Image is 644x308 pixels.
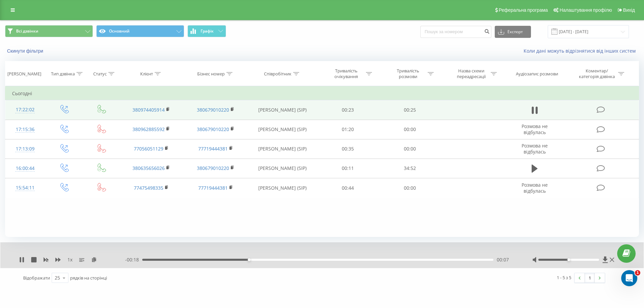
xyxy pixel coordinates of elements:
td: 00:23 [317,100,379,120]
div: 17:22:02 [12,103,38,116]
span: Налаштування профілю [559,7,612,13]
div: Статус [93,71,107,77]
div: Accessibility label [567,258,570,261]
div: Коментар/категорія дзвінка [577,68,616,79]
div: 16:00:44 [12,162,38,175]
div: Аудіозапис розмови [516,71,558,77]
a: 77475498335 [134,185,163,191]
a: Коли дані можуть відрізнятися вiд інших систем [524,48,639,54]
div: Тривалість очікування [328,68,364,79]
a: 380679010220 [197,107,229,113]
a: 380635656026 [132,165,165,171]
span: Реферальна програма [499,7,548,13]
div: Тип дзвінка [51,71,75,77]
td: [PERSON_NAME] (SIP) [248,159,317,178]
td: 00:00 [379,178,440,198]
div: Співробітник [264,71,291,77]
a: 77719444381 [198,145,228,152]
span: 1 x [67,256,72,263]
div: 25 [55,274,60,281]
span: Вихід [623,7,635,13]
a: 77719444381 [198,185,228,191]
button: Графік [187,25,226,37]
div: Назва схеми переадресації [453,68,489,79]
a: 1 [585,273,595,283]
td: 00:00 [379,120,440,139]
span: 00:07 [497,256,509,263]
span: - 00:18 [125,256,142,263]
span: Всі дзвінки [16,28,38,34]
span: Графік [201,29,214,34]
span: 1 [635,270,640,275]
div: 17:13:09 [12,142,38,156]
div: 17:15:36 [12,123,38,136]
span: Відображати [23,275,50,281]
td: [PERSON_NAME] (SIP) [248,120,317,139]
a: 380974405914 [132,107,165,113]
div: Клієнт [140,71,153,77]
a: 380679010220 [197,165,229,171]
td: 00:44 [317,178,379,198]
div: Бізнес номер [197,71,225,77]
td: 34:52 [379,159,440,178]
span: Розмова не відбулась [522,142,548,155]
button: Скинути фільтри [5,48,47,54]
input: Пошук за номером [420,26,491,38]
td: 00:25 [379,100,440,120]
span: Розмова не відбулась [522,182,548,194]
iframe: Intercom live chat [621,270,637,286]
div: 15:54:11 [12,181,38,194]
span: Розмова не відбулась [522,123,548,135]
a: 77056051129 [134,145,163,152]
button: Всі дзвінки [5,25,93,37]
button: Основний [96,25,184,37]
td: [PERSON_NAME] (SIP) [248,100,317,120]
td: [PERSON_NAME] (SIP) [248,139,317,159]
td: 00:35 [317,139,379,159]
td: 01:20 [317,120,379,139]
td: [PERSON_NAME] (SIP) [248,178,317,198]
div: Тривалість розмови [390,68,426,79]
td: 00:11 [317,159,379,178]
span: рядків на сторінці [70,275,107,281]
a: 380679010220 [197,126,229,132]
div: 1 - 5 з 5 [557,274,571,281]
a: 380962885592 [132,126,165,132]
button: Експорт [495,26,531,38]
div: [PERSON_NAME] [7,71,41,77]
td: 00:00 [379,139,440,159]
div: Accessibility label [248,258,251,261]
td: Сьогодні [5,87,639,100]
